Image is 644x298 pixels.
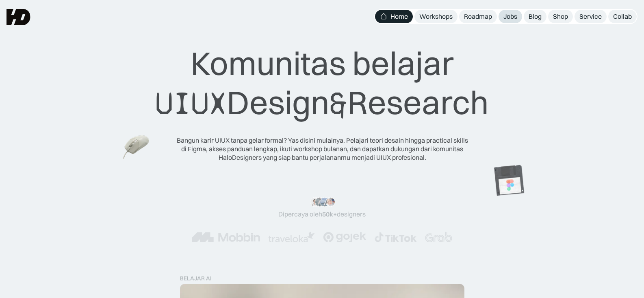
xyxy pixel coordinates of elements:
div: Roadmap [464,12,492,21]
div: Jobs [503,12,517,21]
div: Home [390,12,408,21]
a: Service [575,10,607,23]
a: Shop [548,10,573,23]
div: Shop [553,12,568,21]
a: Roadmap [459,10,497,23]
a: Blog [524,10,546,23]
div: Dipercaya oleh designers [278,210,366,219]
div: Collab [613,12,632,21]
div: Blog [529,12,542,21]
span: 50k+ [322,210,337,219]
div: Service [579,12,602,21]
span: UIUX [155,84,227,123]
div: Workshops [419,12,453,21]
a: Collab [608,10,637,23]
span: & [330,84,347,123]
div: Bangun karir UIUX tanpa gelar formal? Yas disini mulainya. Pelajari teori desain hingga practical... [176,136,468,161]
a: Workshops [414,10,458,23]
div: Komunitas belajar Design Research [155,44,489,123]
a: Jobs [499,10,522,23]
div: belajar ai [180,275,211,282]
a: Home [375,10,413,23]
